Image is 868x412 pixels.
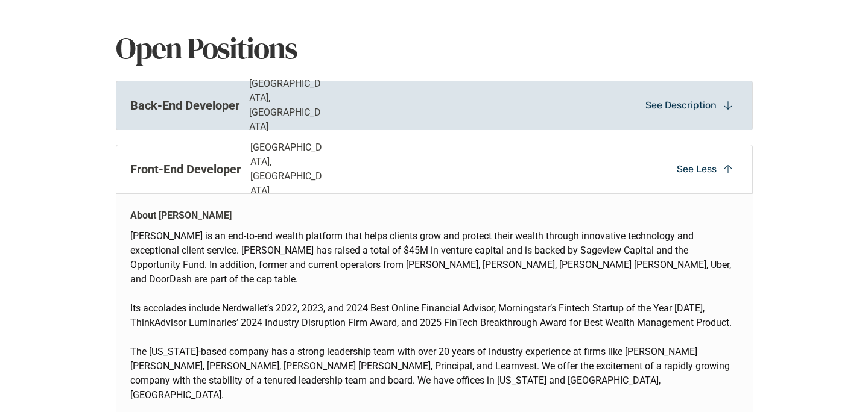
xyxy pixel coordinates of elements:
h1: Open Positions [116,30,753,66]
p: [PERSON_NAME] is an end-to-end wealth platform that helps clients grow and protect their wealth t... [130,229,738,287]
p: [GEOGRAPHIC_DATA], [GEOGRAPHIC_DATA] [249,76,326,134]
p: See Less [677,163,717,176]
p: Back-End Developer [130,96,239,114]
p: [GEOGRAPHIC_DATA], [GEOGRAPHIC_DATA] [250,140,327,198]
p: About [PERSON_NAME] [130,208,232,223]
p: Front-End Developer [130,160,241,178]
p: Its accolades include Nerdwallet’s 2022, 2023, and 2024 Best Online Financial Advisor, Morningsta... [130,301,738,330]
p: The [US_STATE]-based company has a strong leadership team with over 20 years of industry experien... [130,345,738,402]
p: See Description [645,99,717,112]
